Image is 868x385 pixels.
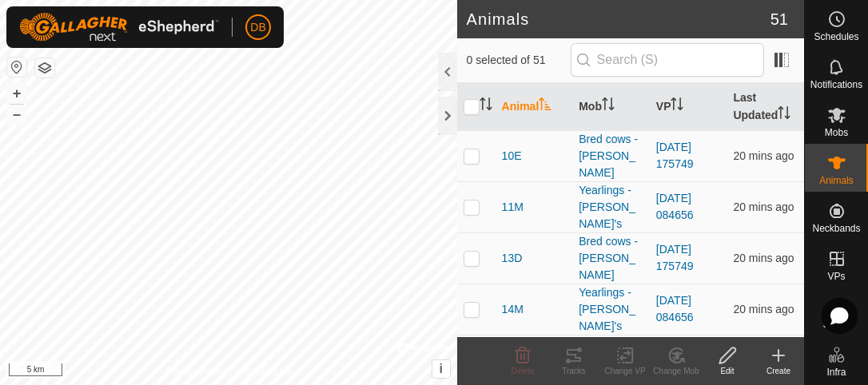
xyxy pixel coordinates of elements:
th: VP [650,83,727,131]
p-sorticon: Activate to sort [602,100,615,113]
span: 10E [502,148,522,165]
span: 13D [502,250,523,267]
p-sorticon: Activate to sort [480,100,492,113]
span: DB [250,19,265,36]
a: Privacy Policy [165,364,225,379]
button: – [7,105,26,124]
div: Edit [702,365,753,377]
span: 0 selected of 51 [467,52,571,69]
div: Tracks [548,365,599,377]
button: + [7,84,26,103]
span: 14M [502,301,524,318]
button: Map Layers [35,58,54,77]
th: Last Updated [727,83,804,131]
span: 11M [502,199,524,216]
span: 17 Aug 2025, 7:33 am [733,303,794,316]
h2: Animals [467,10,770,29]
p-sorticon: Activate to sort [778,109,790,121]
button: Reset Map [7,58,26,77]
span: i [439,362,442,375]
span: 17 Aug 2025, 7:32 am [733,200,794,213]
span: Animals [819,176,854,185]
span: Delete [512,367,535,375]
div: Create [753,365,804,377]
p-sorticon: Activate to sort [671,100,683,113]
span: VPs [827,272,845,281]
a: Contact Us [244,364,291,379]
span: Neckbands [812,224,860,233]
img: Gallagher Logo [19,13,219,42]
button: i [432,360,450,378]
input: Search (S) [571,43,764,77]
span: 17 Aug 2025, 7:33 am [733,252,794,264]
div: Yearlings - [PERSON_NAME]'s [579,182,643,232]
div: Yearlings - [PERSON_NAME]'s [579,284,643,335]
div: Bred cows - [PERSON_NAME] [579,233,643,284]
span: Schedules [814,32,858,42]
p-sorticon: Activate to sort [539,100,551,113]
span: Mobs [825,128,848,137]
span: 17 Aug 2025, 7:32 am [733,149,794,162]
a: [DATE] 084656 [656,294,694,323]
div: Change Mob [651,365,702,377]
th: Mob [572,83,650,131]
span: Notifications [810,80,862,89]
span: Infra [826,367,846,377]
a: [DATE] 084656 [656,192,694,221]
span: 51 [770,7,788,31]
div: Bred cows - [PERSON_NAME] [579,131,643,181]
div: Change VP [599,365,651,377]
th: Animal [496,83,573,131]
a: [DATE] 175749 [656,141,694,170]
a: [DATE] 175749 [656,243,694,272]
